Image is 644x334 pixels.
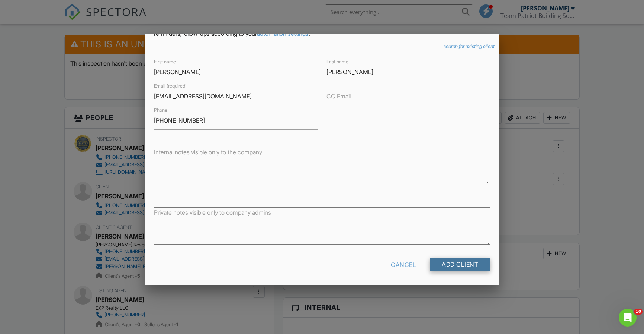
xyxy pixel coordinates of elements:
label: Phone [154,107,167,114]
iframe: Intercom live chat [619,309,637,327]
label: Internal notes visible only to the company [154,148,262,156]
label: First name [154,59,176,65]
label: CC Email [326,92,351,100]
label: Private notes visible only to company admins [154,208,271,217]
input: Add Client [430,258,490,271]
label: Last name [326,59,348,65]
label: Email (required) [154,83,187,89]
a: automation settings [257,30,309,37]
span: 10 [634,309,643,315]
a: search for existing client [444,44,495,50]
div: Cancel [379,258,428,271]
